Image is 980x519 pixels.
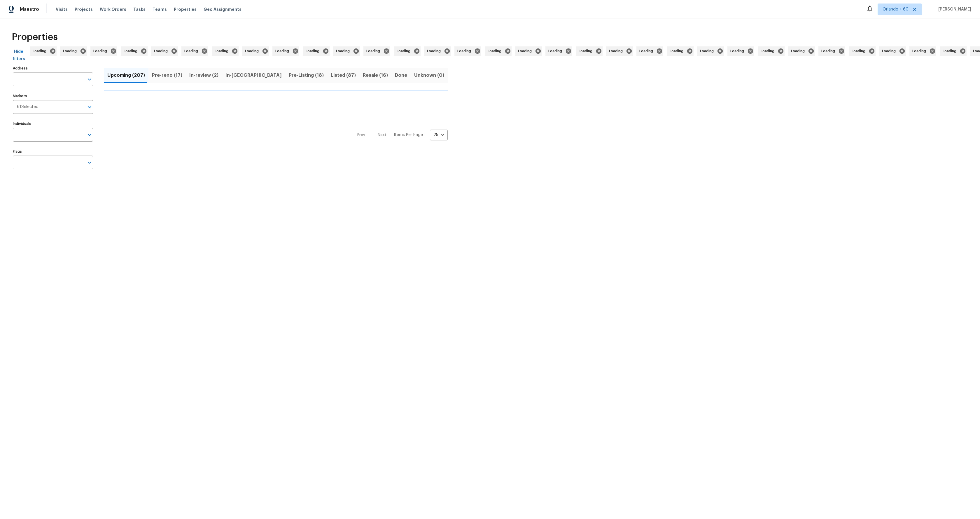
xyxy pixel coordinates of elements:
div: Loading... [758,46,785,56]
div: Loading... [940,46,967,56]
span: Loading... [33,48,51,54]
span: In-review (2) [189,71,218,79]
div: Loading... [818,46,845,56]
div: Loading... [242,46,269,56]
span: Tasks [133,7,146,11]
span: Unknown (0) [414,71,444,79]
span: Loading... [943,48,961,54]
span: Loading... [488,48,506,54]
span: Loading... [579,48,597,54]
div: Loading... [697,46,724,56]
label: Address [13,67,93,70]
button: Open [85,159,94,167]
span: [PERSON_NAME] [936,6,971,12]
label: Individuals [13,122,93,126]
span: Loading... [518,48,537,54]
div: Loading... [181,46,208,56]
span: Visits [56,6,68,12]
span: Listed (87) [331,71,356,79]
span: Loading... [306,48,324,54]
span: Done [395,71,407,79]
div: Loading... [30,46,57,56]
div: Loading... [727,46,754,56]
span: Pre-reno (17) [152,71,182,79]
span: Maestro [20,6,39,12]
span: Loading... [366,48,385,54]
label: Flags [13,150,93,153]
label: Markets [13,94,93,98]
div: 25 [430,127,448,142]
span: Loading... [761,48,779,54]
div: Loading... [121,46,148,56]
span: Loading... [124,48,142,54]
div: Loading... [60,46,87,56]
span: Loading... [609,48,628,54]
span: Loading... [63,48,82,54]
span: Loading... [700,48,719,54]
span: Work Orders [100,6,126,12]
span: Loading... [548,48,567,54]
span: Projects [75,6,93,12]
span: Loading... [852,48,870,54]
div: Loading... [454,46,481,56]
button: Open [85,103,94,111]
span: Teams [153,6,167,12]
span: Resale (16) [363,71,388,79]
div: Loading... [303,46,330,56]
div: Loading... [394,46,421,56]
span: Loading... [397,48,415,54]
nav: Pagination Navigation [352,95,448,175]
div: Loading... [424,46,451,56]
div: Loading... [788,46,815,56]
button: Open [85,131,94,139]
span: Upcoming (207) [107,71,145,79]
div: Loading... [333,46,360,56]
span: Loading... [215,48,233,54]
div: Loading... [212,46,239,56]
span: Loading... [427,48,446,54]
span: In-[GEOGRAPHIC_DATA] [225,71,282,79]
div: Loading... [909,46,936,56]
span: Pre-Listing (18) [289,71,324,79]
span: Properties [174,6,197,12]
span: Loading... [882,48,901,54]
div: Loading... [667,46,694,56]
span: Loading... [730,48,749,54]
span: Hide filters [12,48,26,62]
div: Loading... [576,46,603,56]
p: Items Per Page [394,132,423,138]
div: Loading... [849,46,876,56]
span: Loading... [670,48,688,54]
button: Hide filters [9,46,28,64]
div: Loading... [515,46,542,56]
span: 61 Selected [17,105,38,109]
span: Loading... [912,48,931,54]
div: Loading... [151,46,178,56]
span: Loading... [93,48,112,54]
span: Loading... [336,48,355,54]
span: Geo Assignments [204,6,242,12]
span: Loading... [639,48,658,54]
div: Loading... [606,46,633,56]
button: Open [85,75,94,83]
span: Loading... [791,48,810,54]
div: Loading... [545,46,572,56]
span: Loading... [245,48,264,54]
div: Loading... [90,46,117,56]
div: Loading... [636,46,663,56]
span: Loading... [457,48,476,54]
div: Loading... [272,46,299,56]
span: Loading... [275,48,294,54]
span: Orlando + 60 [883,6,909,12]
div: Loading... [363,46,390,56]
div: Loading... [485,46,512,56]
span: Loading... [154,48,173,54]
span: Loading... [184,48,203,54]
div: Loading... [879,46,906,56]
span: Properties [12,34,58,40]
span: Loading... [821,48,840,54]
